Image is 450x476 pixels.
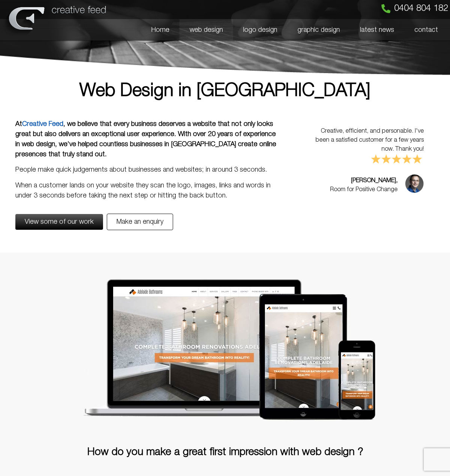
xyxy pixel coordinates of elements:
[233,19,287,41] a: logo design
[15,214,103,230] a: View some of our work
[350,19,404,41] a: latest news
[404,19,448,41] a: contact
[330,185,398,194] span: Room for Positive Change
[287,19,350,41] a: graphic design
[15,121,276,157] strong: At , we believe that every business deserves a website that not only looks great but also deliver...
[330,176,398,185] span: [PERSON_NAME],
[107,214,173,230] a: Make an enquiry
[381,4,448,13] a: 0404 804 182
[179,19,233,41] a: web design
[117,219,163,225] span: Make an enquiry
[405,174,424,193] img: Len King,
[15,165,278,175] p: People make quick judgements about businesses and websites; in around 3 seconds.
[25,219,94,225] span: View some of our work
[394,4,448,13] span: 0404 804 182
[141,19,179,41] a: Home
[15,181,278,201] p: When a customer lands on your website they scan the logo, images, links and words in under 3 seco...
[22,121,63,127] a: Creative Feed
[311,127,424,165] div: Creative, efficient, and personable. I've been a satisfied customer for a few years now. Thank you!
[303,119,431,230] div: 1 / 3
[15,447,435,458] h2: How do you make a great first impression with web design ?
[15,82,435,100] h1: Web Design in [GEOGRAPHIC_DATA]
[112,19,448,41] nav: Menu
[74,279,377,421] img: Adelaide Bathrooms Web Design
[303,119,431,230] div: Slides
